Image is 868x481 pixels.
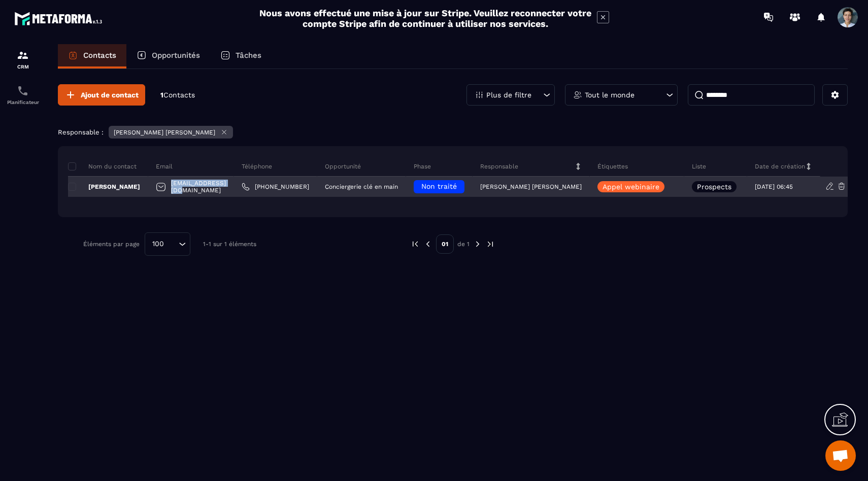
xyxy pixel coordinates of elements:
p: [PERSON_NAME] [PERSON_NAME] [114,129,215,136]
p: 01 [436,234,454,254]
p: [PERSON_NAME] [68,183,140,191]
p: Appel webinaire [603,183,659,190]
input: Search for option [168,238,176,250]
img: next [486,239,495,249]
p: Email [156,162,173,170]
a: Tâches [210,44,272,68]
img: next [473,239,482,249]
p: Tout le monde [585,91,635,98]
a: schedulerschedulerPlanificateur [3,77,43,113]
p: Date de création [755,162,805,170]
a: Opportunités [126,44,210,68]
img: formation [17,49,29,61]
p: Téléphone [242,162,272,170]
p: Liste [692,162,706,170]
p: Éléments par page [83,240,140,248]
span: Contacts [163,91,195,99]
p: Planificateur [3,99,43,105]
img: scheduler [17,85,29,97]
p: [PERSON_NAME] [PERSON_NAME] [480,183,582,190]
p: Responsable : [58,128,104,136]
span: Ajout de contact [81,90,139,100]
img: prev [423,239,432,249]
p: de 1 [457,240,470,248]
a: Contacts [58,44,126,68]
span: Non traité [421,182,457,190]
p: Phase [414,162,431,170]
a: [PHONE_NUMBER] [242,183,309,191]
span: 100 [149,238,168,250]
p: Tâches [236,51,261,60]
p: CRM [3,64,43,70]
p: Contacts [83,51,116,60]
img: logo [14,9,106,28]
img: prev [411,239,420,249]
p: Opportunités [152,51,200,60]
p: Prospects [697,183,731,190]
a: formationformationCRM [3,42,43,77]
div: Ouvrir le chat [825,440,856,471]
div: Search for option [145,232,190,256]
p: 1-1 sur 1 éléments [203,240,256,248]
p: Conciergerie clé en main [325,183,398,190]
p: 1 [160,90,195,100]
p: Nom du contact [68,162,137,170]
p: Responsable [480,162,518,170]
p: Plus de filtre [486,91,531,98]
p: [DATE] 06:45 [755,183,793,190]
p: Opportunité [325,162,361,170]
h2: Nous avons effectué une mise à jour sur Stripe. Veuillez reconnecter votre compte Stripe afin de ... [259,8,592,29]
button: Ajout de contact [58,84,145,106]
p: Étiquettes [597,162,628,170]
